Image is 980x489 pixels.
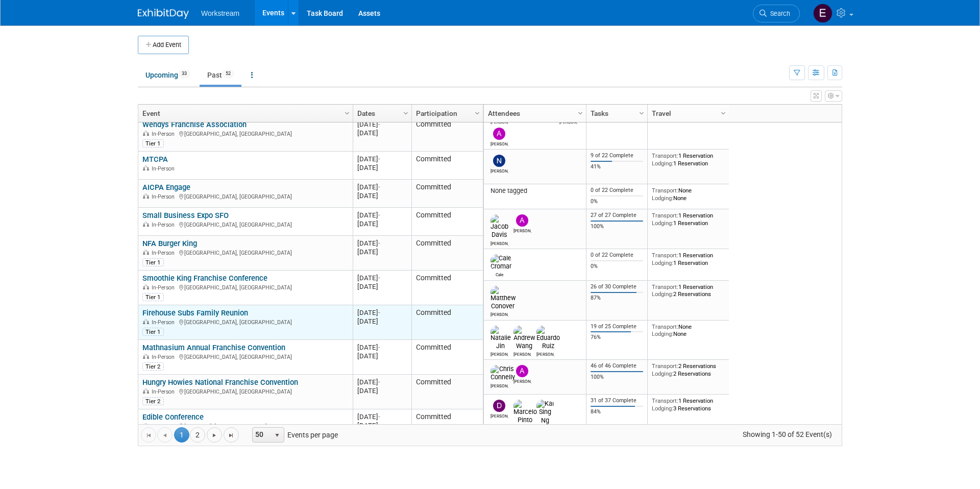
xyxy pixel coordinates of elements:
td: Committed [411,305,483,340]
div: Nick Walters [491,167,508,174]
img: In-Person Event [143,423,149,428]
div: 27 of 27 Complete [591,212,644,219]
a: Small Business Expo SFO [142,211,229,220]
img: Chris Connelly [491,365,515,381]
a: AICPA Engage [142,183,190,192]
span: Lodging: [652,219,673,227]
a: Wendys Franchise Association [142,120,247,129]
td: Committed [411,340,483,375]
div: [DATE] [357,163,407,172]
img: Andrew Wang [513,326,535,350]
div: [DATE] [357,317,407,326]
div: [DATE] [357,155,407,163]
img: In-Person Event [143,284,149,289]
img: Marcelo Pinto [513,400,537,424]
td: Committed [411,117,483,152]
img: Ellie Mirman [813,4,832,23]
a: Go to the first page [141,427,156,443]
div: [US_STATE], [GEOGRAPHIC_DATA] [142,422,348,430]
a: Column Settings [718,105,729,120]
div: [GEOGRAPHIC_DATA], [GEOGRAPHIC_DATA] [142,352,348,361]
a: Go to the last page [224,427,239,443]
div: Tier 1 [142,139,164,148]
a: Column Settings [575,105,586,120]
a: Column Settings [636,105,648,120]
div: [DATE] [357,239,407,248]
span: In-Person [152,222,178,228]
a: Column Settings [472,105,483,120]
span: - [378,239,380,247]
span: In-Person [152,423,178,430]
img: Eduardo Ruiz [536,326,560,350]
span: Column Settings [719,109,727,117]
a: Event [142,105,346,122]
div: Tier 1 [142,258,164,266]
td: Committed [411,236,483,271]
span: Transport: [652,187,678,194]
span: Showing 1-50 of 52 Event(s) [733,427,842,442]
div: 76% [591,334,644,341]
div: 1 Reservation 3 Reservations [652,397,725,412]
div: [DATE] [357,352,407,360]
div: [DATE] [357,386,407,395]
div: Cale Cromar [491,271,508,277]
span: Lodging: [652,370,673,377]
a: Column Settings [342,105,353,120]
div: [GEOGRAPHIC_DATA], [GEOGRAPHIC_DATA] [142,387,348,396]
div: 1 Reservation 1 Reservation [652,212,725,227]
div: None None [652,187,725,202]
div: 2 Reservations 2 Reservations [652,362,725,377]
span: In-Person [152,250,178,256]
span: - [378,155,380,163]
span: Transport: [652,323,678,330]
span: Column Settings [473,109,481,117]
span: Lodging: [652,330,673,337]
div: [DATE] [357,191,407,200]
div: [DATE] [357,211,407,219]
span: Go to the last page [227,431,235,439]
img: Matthew Conover [491,286,516,310]
div: None None [652,323,725,338]
td: Committed [411,375,483,409]
span: Lodging: [652,259,673,266]
span: - [378,274,380,282]
div: [GEOGRAPHIC_DATA], [GEOGRAPHIC_DATA] [142,192,348,201]
span: Go to the next page [210,431,218,439]
span: 1 [174,427,189,443]
span: - [378,344,380,351]
a: Past52 [200,65,241,85]
a: Column Settings [401,105,412,120]
span: Column Settings [638,109,646,117]
img: Cale Cromar [491,254,511,271]
span: - [378,413,380,421]
span: Column Settings [343,109,351,117]
a: Travel [652,105,722,122]
a: Search [753,5,800,22]
div: [DATE] [357,248,407,256]
img: Natalie Jin [491,326,511,350]
a: Go to the next page [207,427,222,443]
span: In-Person [152,284,178,291]
a: Participation [416,105,476,122]
div: [DATE] [357,120,407,129]
img: In-Person Event [143,165,149,170]
span: In-Person [152,388,178,395]
span: In-Person [152,354,178,360]
img: Dwight Smith [493,400,505,412]
a: NFA Burger King [142,239,197,248]
div: 100% [591,223,644,230]
img: In-Person Event [143,193,149,199]
div: Andrew Wang [513,350,531,357]
div: Natalie Jin [491,350,508,357]
div: Tier 2 [142,362,164,371]
div: [DATE] [357,378,407,386]
img: In-Person Event [143,131,149,136]
div: [GEOGRAPHIC_DATA], [GEOGRAPHIC_DATA] [142,129,348,138]
span: 33 [179,70,190,78]
div: [DATE] [357,308,407,317]
td: Committed [411,180,483,208]
span: Transport: [652,283,678,290]
div: Chris Connelly [491,382,508,388]
img: In-Person Event [143,319,149,324]
img: Andrew Walters [516,365,528,377]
